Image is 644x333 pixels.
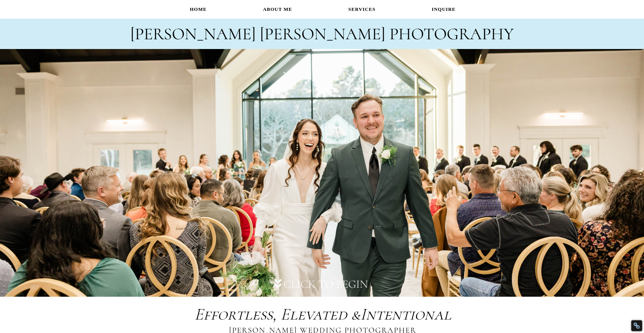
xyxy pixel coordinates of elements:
[320,2,404,16] a: Services
[194,304,451,324] em: Intentional
[267,277,377,291] button: Click to Begin
[235,2,320,16] a: About Me
[194,304,276,324] span: Effortless,
[260,24,385,44] span: [PERSON_NAME]
[633,322,640,329] div: Restore Info Box &#10;&#10;NoFollow Info:&#10; META-Robots NoFollow: &#09;false&#10; META-Robots ...
[404,2,484,16] a: INQUIRE
[389,24,514,44] span: PHOTOGRAPHY
[130,24,256,44] span: [PERSON_NAME]
[280,304,360,324] span: Elevated &
[162,2,235,16] a: Home
[283,277,368,291] div: Click to Begin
